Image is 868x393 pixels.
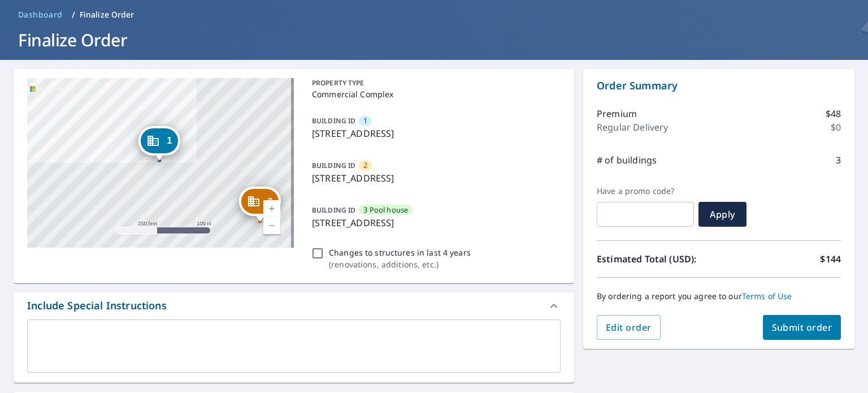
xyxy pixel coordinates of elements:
p: BUILDING ID [312,161,355,170]
div: Include Special Instructions [27,298,167,313]
div: Include Special Instructions [14,292,574,319]
a: Dashboard [14,6,67,24]
p: [STREET_ADDRESS] [312,127,556,140]
span: 2 [363,160,367,171]
div: Dropped pin, building 1, Commercial property, 4456 Streamside Ct Sarasota, FL 34238 [138,126,180,161]
a: Current Level 17, Zoom In [263,200,280,217]
p: ( renovations, additions, etc. ) [329,258,471,270]
span: Dashboard [18,9,63,20]
nav: breadcrumb [14,6,854,24]
a: Terms of Use [742,291,792,301]
p: # of buildings [597,153,657,167]
p: Premium [597,107,637,120]
li: / [72,8,75,21]
p: $144 [820,252,841,266]
button: Apply [698,202,747,227]
p: Commercial Complex [312,88,556,100]
p: 3 [836,153,841,167]
p: Estimated Total (USD): [597,252,719,266]
span: 2 [268,197,273,206]
p: $0 [831,120,841,134]
p: BUILDING ID [312,116,355,126]
label: Have a promo code? [597,186,694,196]
span: 1 [363,115,367,126]
p: By ordering a report you agree to our [597,291,841,301]
p: Finalize Order [80,9,134,20]
span: Apply [708,208,737,221]
button: Submit order [763,315,841,340]
span: 1 [167,136,172,145]
a: Current Level 17, Zoom Out [263,217,280,234]
span: Edit order [606,321,652,334]
div: Dropped pin, building 2, Commercial property, 7026 Prosperity Cir Sarasota, FL 34238 [239,187,281,222]
button: Edit order [597,315,661,340]
p: Regular Delivery [597,120,668,134]
p: BUILDING ID [312,205,355,215]
p: Order Summary [597,78,841,93]
p: PROPERTY TYPE [312,78,556,88]
p: [STREET_ADDRESS] [312,171,556,185]
p: [STREET_ADDRESS] [312,216,556,230]
span: Submit order [772,321,832,334]
span: 3 Pool house [363,205,408,215]
h1: Finalize Order [14,28,854,51]
p: Changes to structures in last 4 years [329,247,471,258]
p: $48 [826,107,841,120]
